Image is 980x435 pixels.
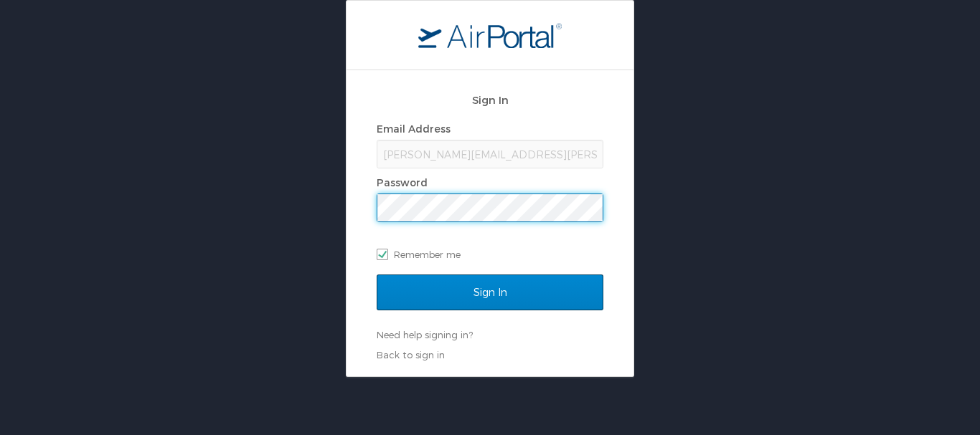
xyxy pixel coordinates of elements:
[377,123,451,135] label: Email Address
[418,22,562,48] img: logo
[377,92,603,108] h2: Sign In
[377,349,445,360] a: Back to sign in
[377,176,428,188] label: Password
[377,244,603,265] label: Remember me
[377,274,603,310] input: Sign In
[377,329,473,340] a: Need help signing in?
